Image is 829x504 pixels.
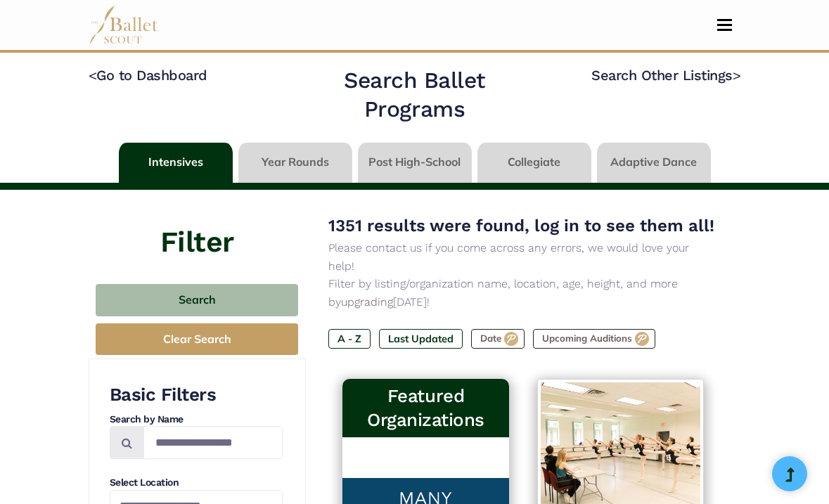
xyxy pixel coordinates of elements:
input: Search by names... [143,426,283,459]
h4: Select Location [110,476,283,490]
label: A - Z [328,329,371,349]
p: Filter by listing/organization name, location, age, height, and more by [DATE]! [328,275,719,311]
li: Year Rounds [236,143,355,183]
span: 1351 results were found, log in to see them all! [328,216,714,235]
li: Collegiate [475,143,594,183]
label: Last Updated [379,329,463,349]
label: Upcoming Auditions [533,329,655,349]
a: upgrading [341,295,393,309]
button: Clear Search [96,323,298,355]
h3: Basic Filters [110,383,283,407]
h3: Featured Organizations [354,385,498,432]
a: <Go to Dashboard [89,67,207,84]
label: Date [471,329,525,349]
li: Post High-School [355,143,475,183]
code: < [89,66,97,84]
h2: Search Ballet Programs [295,66,534,124]
li: Adaptive Dance [594,143,714,183]
p: Please contact us if you come across any errors, we would love your help! [328,239,719,275]
button: Search [96,284,298,317]
code: > [733,66,741,84]
h4: Filter [89,190,306,263]
a: Search Other Listings> [591,67,740,84]
li: Intensives [116,143,236,183]
h4: Search by Name [110,413,283,427]
button: Toggle navigation [708,18,741,32]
